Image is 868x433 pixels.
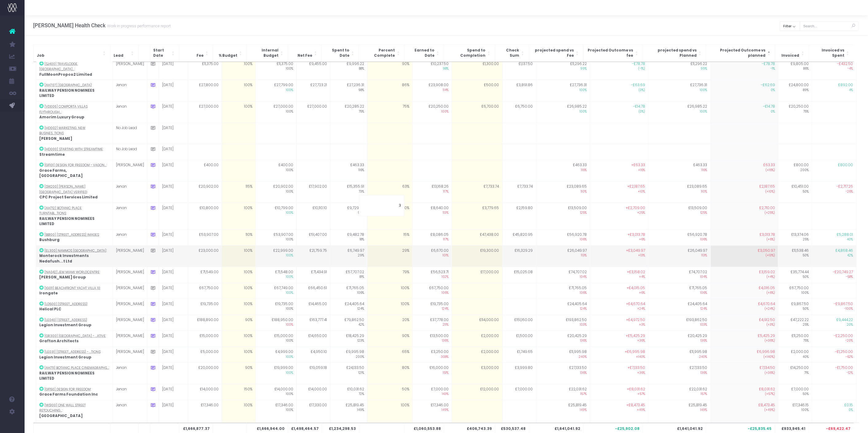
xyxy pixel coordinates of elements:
td: £10,451.00 [778,181,812,203]
td: : [36,160,113,182]
th: Job: Activate to invert sorting: Activate to invert sorting: Activate to sort: Activate to sort [33,44,110,62]
td: [PERSON_NAME] [113,283,147,299]
td: £47,222.22 [778,315,812,331]
th: Invoiced vs Spent: Activate to sort: Activate to sort: Activate to sort: Activate to sort [809,44,854,62]
span: Invoiced [782,53,800,59]
td: £19,735.00 [256,299,297,315]
td: [DATE] [159,160,188,182]
td: £7,000.00 [413,384,452,400]
td: : [36,59,113,80]
td: £10,237.50 [413,59,452,80]
td: Jenan [113,363,147,384]
td: £3,891.86 [502,80,536,102]
td: £67,750.00 [188,283,222,299]
td: [DATE] [159,203,188,229]
td: £17,330.00 [297,400,330,421]
td: £20,425.29 [536,331,590,347]
td: £13,509.00 [648,203,710,229]
td: £2,000.00 [452,347,502,363]
td: 100% [222,80,256,102]
span: Check Sum [498,48,520,59]
td: £27,000.00 [256,101,297,123]
td: £7,733.74 [502,181,536,203]
td: : [36,315,113,331]
td: £11,375.00 [188,59,222,80]
td: £22,031.62 [648,384,710,400]
th: Invoiced: Activate to sort: Activate to sort: Activate to sort: Activate to sort [775,44,809,62]
td: 90% [368,331,413,347]
td: £14,000.00 [188,384,222,400]
img: images/default_profile_image.png [8,421,17,430]
td: £53,907.00 [256,229,297,245]
td: £500.00 [452,80,502,102]
td: £11,296.22 [648,59,710,80]
td: £26,049.97 [648,245,710,267]
td: £10,799.00 [256,203,297,229]
td: £15,000.00 [256,331,297,347]
td: 100% [222,347,256,363]
td: £27,736.31 [648,80,710,102]
td: [DATE] [159,101,188,123]
td: £463.33 [648,160,710,182]
td: £24,405.64 [536,299,590,315]
td: £8,086.05 [413,229,452,245]
td: 20% [368,315,413,331]
td: : [36,384,113,400]
td: Jenan [113,229,147,245]
td: 100% [222,101,256,123]
td: £7,733.74 [452,181,502,203]
td: £23,089.65 [536,181,590,203]
th: Lead: Activate to sort: Activate to sort: Activate to sort: Activate to sort [110,44,138,62]
td: : [36,203,113,229]
td: Jenan [113,101,147,123]
th: projected spend vs Planned: Activate to sort: Activate to sort: Activate to sort: Activate to sort [643,44,706,62]
td: 90% [368,59,413,80]
td: [DATE] [159,229,188,245]
td: £74,707.02 [648,267,710,283]
td: No Job Lead [113,123,147,144]
td: £400.00 [256,160,297,182]
span: projected spend vs Fee [532,48,574,59]
td: [DATE] [159,384,188,400]
td: £19,735.00 [188,299,222,315]
td: £6,700.00 [452,101,502,123]
td: £2,000.00 [452,331,502,347]
td: £11,296.22 [536,59,590,80]
td: £47,438.00 [452,229,502,245]
th: Earned to Date: Activate to sort: Activate to sort: Activate to sort: Activate to sort [404,44,444,62]
td: £4,950.10 [297,347,330,363]
td: £23,908.00 [413,80,452,102]
td: £6,749.97 [330,245,368,267]
td: £10,800.00 [188,203,222,229]
td: £11,995.98 [648,347,710,363]
td: £3,250.00 [413,347,452,363]
td: £15,355.91 [330,181,368,203]
td: £151,160.00 [502,315,536,331]
td: [PERSON_NAME] [113,299,147,315]
td: £8,640.00 [413,203,452,229]
td: £27,000.00 [297,101,330,123]
td: £24,405.64 [648,299,710,315]
td: £10,031.62 [330,384,368,400]
td: 29% [368,245,413,267]
td: £3,000.00 [452,363,502,384]
td: 100% [222,299,256,315]
td: : [36,331,113,347]
td: [DATE] [159,299,188,315]
th: Spent to Date: Activate to sort: Activate to sort: Activate to sort: Activate to sort [321,44,359,62]
td: £18,425.29 [330,331,368,347]
td: £23,000.00 [188,245,222,267]
td: £25,819.45 [648,400,710,421]
td: £19,300.00 [452,245,502,267]
td: £11,375.00 [256,59,297,80]
td: £114,000.00 [452,315,502,331]
td: £800.00 [778,160,812,182]
td: [PERSON_NAME] [113,59,147,80]
td: 90% [222,363,256,384]
td: £79,862.50 [330,315,368,331]
td: £22,999.00 [256,245,297,267]
td: £9,867.50 [778,299,812,315]
td: [DATE] [159,283,188,299]
th: Projected Outcome vs fee: Activate to sort: Activate to sort: Activate to sort: Activate to sort [583,44,643,62]
td: £1,300.00 [452,59,502,80]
